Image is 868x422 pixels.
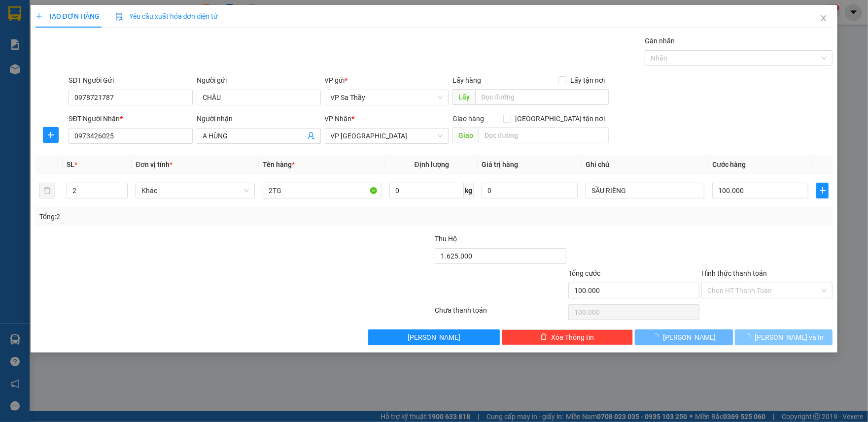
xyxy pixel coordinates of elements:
[415,161,449,168] span: Định lượng
[744,333,755,340] span: loading
[452,115,484,123] span: Giao hàng
[263,161,295,168] span: Tên hàng
[325,75,449,86] div: VP gửi
[755,332,824,343] span: [PERSON_NAME] và In
[331,90,443,105] span: VP Sa Thầy
[435,235,457,243] span: Thu Hộ
[307,132,315,140] span: user-add
[197,75,321,86] div: Người gửi
[69,75,193,86] div: SĐT Người Gửi
[43,127,59,143] button: plus
[39,183,55,198] button: delete
[452,76,481,84] span: Lấy hàng
[434,305,567,322] div: Chưa thanh toán
[325,115,352,123] span: VP Nhận
[582,155,708,174] th: Ghi chú
[816,183,829,198] button: plus
[511,113,609,124] span: [GEOGRAPHIC_DATA] tận nơi
[652,333,663,340] span: loading
[645,37,675,45] label: Gán nhãn
[551,332,594,343] span: Xóa Thông tin
[586,183,704,198] input: Ghi Chú
[810,5,837,32] button: Close
[464,183,474,198] span: kg
[663,332,716,343] span: [PERSON_NAME]
[452,89,475,105] span: Lấy
[39,211,336,222] div: Tổng: 2
[136,161,173,168] span: Đơn vị tính
[635,329,733,345] button: [PERSON_NAME]
[712,161,746,168] span: Cước hàng
[566,75,609,86] span: Lấy tận nơi
[502,329,633,345] button: deleteXóa Thông tin
[408,332,460,343] span: [PERSON_NAME]
[141,183,248,198] span: Khác
[331,129,443,143] span: VP Đà Nẵng
[479,128,609,143] input: Dọc đường
[197,113,321,124] div: Người nhận
[115,13,123,21] img: icon
[482,183,578,198] input: 0
[263,183,382,198] input: VD: Bàn, Ghế
[452,128,479,143] span: Giao
[820,14,828,22] span: close
[701,269,767,277] label: Hình thức thanh toán
[817,187,828,195] span: plus
[35,13,42,20] span: plus
[475,89,609,105] input: Dọc đường
[67,161,74,168] span: SL
[35,12,100,20] span: TẠO ĐƠN HÀNG
[735,329,833,345] button: [PERSON_NAME] và In
[43,131,58,139] span: plus
[368,329,499,345] button: [PERSON_NAME]
[568,269,600,277] span: Tổng cước
[482,161,518,168] span: Giá trị hàng
[115,12,218,20] span: Yêu cầu xuất hóa đơn điện tử
[540,333,547,341] span: delete
[69,113,193,124] div: SĐT Người Nhận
